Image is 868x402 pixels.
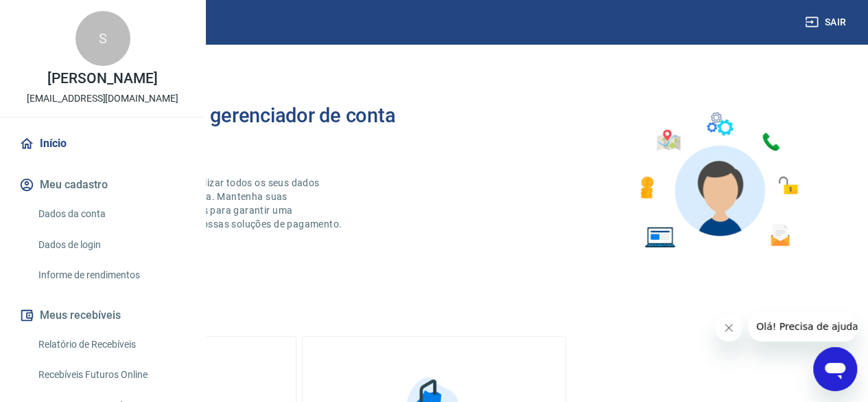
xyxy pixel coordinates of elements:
[33,231,189,259] a: Dados de login
[16,170,189,200] button: Meu cadastro
[16,300,189,331] button: Meus recebíveis
[60,104,434,148] h2: Bem-vindo(a) ao gerenciador de conta Vindi
[748,311,857,342] iframe: Mensagem da empresa
[813,347,857,391] iframe: Botão para abrir a janela de mensagens
[33,200,189,228] a: Dados da conta
[33,331,189,359] a: Relatório de Recebíveis
[75,11,130,66] div: S
[16,129,189,159] a: Início
[33,361,189,389] a: Recebíveis Futuros Online
[8,10,115,21] span: Olá! Precisa de ajuda?
[628,104,808,256] img: Imagem de um avatar masculino com diversos icones exemplificando as funcionalidades do gerenciado...
[27,91,178,106] p: [EMAIL_ADDRESS][DOMAIN_NAME]
[33,306,835,320] h5: O que deseja fazer hoje?
[802,10,852,35] button: Sair
[47,71,157,86] p: [PERSON_NAME]
[715,314,742,342] iframe: Fechar mensagem
[33,261,189,289] a: Informe de rendimentos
